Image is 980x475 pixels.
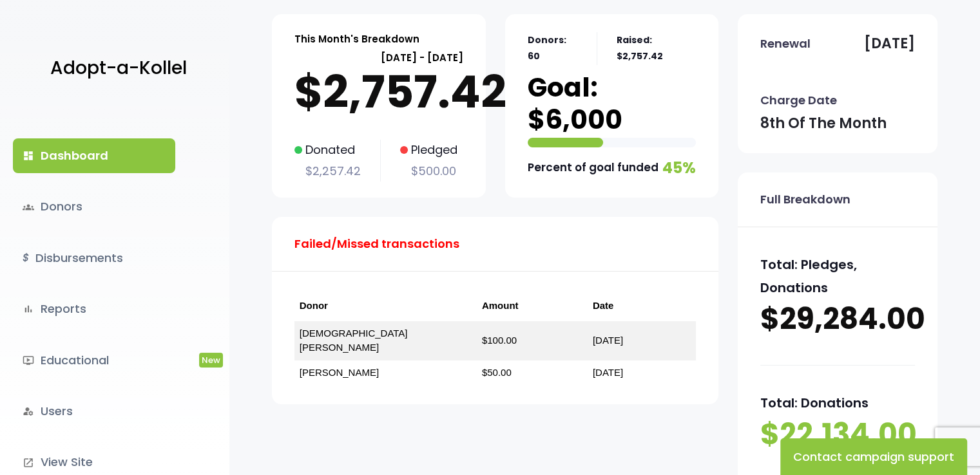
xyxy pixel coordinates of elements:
i: dashboard [23,150,34,162]
a: [PERSON_NAME] [300,367,379,378]
i: $ [23,249,29,268]
p: [DATE] [864,31,915,57]
p: Adopt-a-Kollel [50,52,187,84]
a: [DATE] [593,335,623,346]
a: dashboardDashboard [13,138,175,173]
a: [DATE] [593,367,623,378]
p: 8th of the month [760,111,887,136]
p: Total: Donations [760,391,915,414]
p: Donated [294,140,361,160]
p: Failed/Missed transactions [294,234,459,254]
i: ondemand_video [23,355,34,366]
a: $100.00 [482,335,517,346]
p: Renewal [760,33,811,54]
a: bar_chartReports [13,292,175,326]
p: This Month's Breakdown [294,30,419,48]
a: manage_accountsUsers [13,394,175,429]
p: 45% [662,154,696,182]
a: groupsDonors [13,189,175,224]
p: $29,284.00 [760,299,915,339]
p: Total: Pledges, Donations [760,253,915,299]
p: Goal: $6,000 [528,71,697,136]
th: Donor [294,291,477,321]
p: Raised: $2,757.42 [617,32,696,64]
a: [DEMOGRAPHIC_DATA] [PERSON_NAME] [300,328,408,353]
p: Donors: 60 [528,32,578,64]
p: $500.00 [400,161,457,182]
button: Contact campaign support [780,438,967,475]
p: $2,257.42 [294,161,361,182]
span: New [199,353,223,368]
span: groups [23,201,34,213]
i: manage_accounts [23,405,34,417]
p: Charge Date [760,90,837,111]
th: Amount [477,291,588,321]
p: $2,757.42 [294,66,463,118]
i: launch [23,457,34,469]
a: $50.00 [482,367,512,378]
a: Adopt-a-Kollel [44,37,187,100]
p: Percent of goal funded [528,158,658,178]
p: [DATE] - [DATE] [294,49,463,66]
p: $22,134.00 [760,414,915,454]
a: ondemand_videoEducationalNew [13,343,175,378]
p: Pledged [400,140,457,160]
a: $Disbursements [13,241,175,275]
th: Date [588,291,697,321]
p: Full Breakdown [760,189,850,210]
i: bar_chart [23,303,34,315]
